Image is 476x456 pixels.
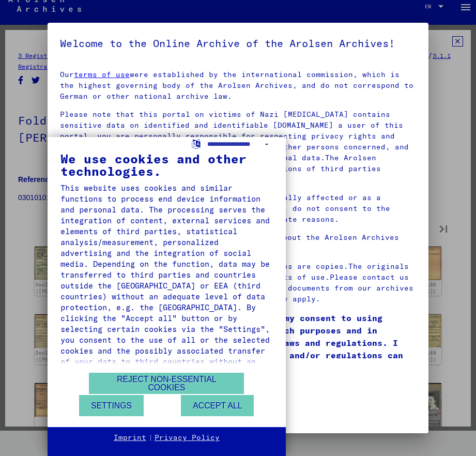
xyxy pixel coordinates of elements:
div: This website uses cookies and similar functions to process end device information and personal da... [60,183,273,378]
a: Privacy Policy [155,433,220,443]
button: Settings [79,395,144,416]
div: We use cookies and other technologies. [60,153,273,177]
a: Imprint [114,433,146,443]
button: Reject non-essential cookies [89,373,244,394]
button: Accept all [181,395,254,416]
